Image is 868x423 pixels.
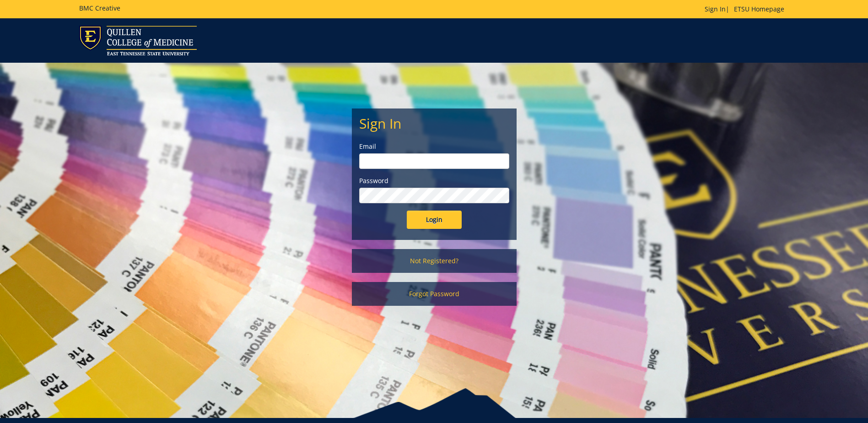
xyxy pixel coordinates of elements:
[359,176,509,185] label: Password
[705,5,789,14] p: |
[352,249,517,273] a: Not Registered?
[407,211,462,229] input: Login
[79,26,197,55] img: ETSU logo
[359,142,509,151] label: Email
[79,5,120,11] h5: BMC Creative
[359,116,509,131] h2: Sign In
[352,282,517,306] a: Forgot Password
[705,5,726,13] a: Sign In
[729,5,789,13] a: ETSU Homepage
